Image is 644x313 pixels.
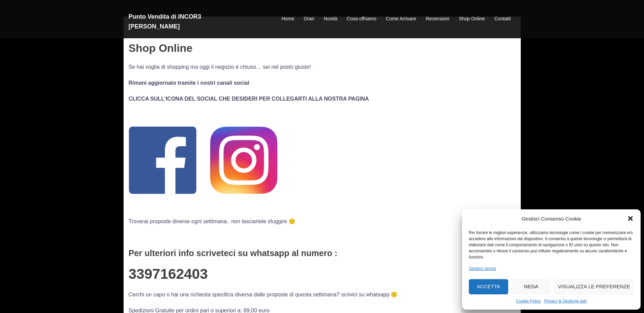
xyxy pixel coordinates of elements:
a: Home [281,15,294,23]
button: Accetta [469,279,508,294]
a: Orari [304,15,314,23]
div: Per fornire le migliori esperienze, utilizziamo tecnologie come i cookie per memorizzare e/o acce... [469,230,633,260]
p: Se hai voglia di shopping ma oggi il negozio è chiuso… sei nel posto giusto! [129,62,516,71]
h2: 3397162403 [129,266,516,282]
h3: Shop Online [129,42,516,54]
button: Visualizza le preferenze [554,279,634,294]
a: Recensioni [426,15,449,23]
a: Cosa offriamo [347,15,376,23]
a: Shop Online [459,15,485,23]
a: Cookie Policy [516,298,541,305]
a: Come Arrivare [386,15,416,23]
a: Novità [324,15,337,23]
h4: Per ulteriori info scriveteci su whatsapp al numero : [129,249,516,258]
b: Rimani aggiornato tramite i nostri canali social [129,80,250,86]
a: Contatti [494,15,511,23]
button: Nega [512,279,551,294]
div: Chiudi la finestra di dialogo [627,215,634,222]
p: Cerchi un capo o hai una richiesta specifica diversa dalle proposte di questa settimana? scrivici... [129,290,516,299]
p: Troverai proposte diverse ogni settimana.. non lasciartele sfuggire 🙂 [129,217,516,226]
div: Gestisci Consenso Cookie [521,214,581,223]
h2: Punto Vendita di INCOR3 [PERSON_NAME] [129,12,251,32]
a: Gestisci servizi [469,265,496,272]
strong: CLICCA SULL’ICONA DEL SOCIAL CHE DESIDERI PER COLLEGARTI ALLA NOSTRA PAGINA [129,96,369,102]
a: Privacy & Gestione dati [544,298,587,305]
